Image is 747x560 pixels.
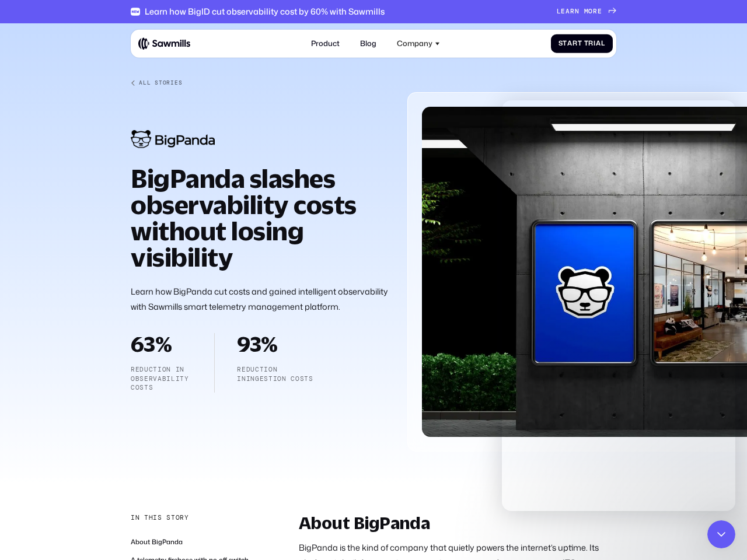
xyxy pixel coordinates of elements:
span: r [588,40,594,47]
a: All Stories [131,79,389,86]
span: a [566,8,570,15]
span: e [598,8,602,15]
a: StartTrial [551,34,613,53]
p: Learn how BigPanda cut costs and gained intelligent observability with Sawmills smart telemetry m... [131,284,389,314]
span: T [584,40,589,47]
div: All Stories [139,79,182,86]
a: Product [305,33,345,54]
a: Blog [354,33,382,54]
div: Company [392,33,446,54]
span: a [596,40,601,47]
span: L [557,8,561,15]
div: In this story [131,513,189,523]
iframe: Intercom live chat [707,520,735,548]
span: n [575,8,580,15]
p: Reduction in observability costs [131,365,192,393]
span: e [561,8,566,15]
span: r [573,40,578,47]
span: S [558,40,563,47]
span: l [601,40,605,47]
span: r [570,8,575,15]
span: m [584,8,589,15]
div: Learn how BigID cut observability cost by 60% with Sawmills [145,6,385,16]
span: o [588,8,593,15]
span: i [594,40,596,47]
iframe: Intercom live chat [502,100,735,511]
span: a [567,40,573,47]
h1: BigPanda slashes observability costs without losing visibility [131,165,389,270]
span: t [563,40,567,47]
h2: 63% [131,333,192,354]
h2: 93% [237,333,313,354]
a: About BigPanda [131,537,183,547]
h2: About BigPanda [299,513,616,532]
span: r [593,8,598,15]
a: Learnmore [557,8,616,15]
p: reduction iningestion costs [237,365,313,383]
span: t [578,40,582,47]
div: Company [397,39,432,48]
